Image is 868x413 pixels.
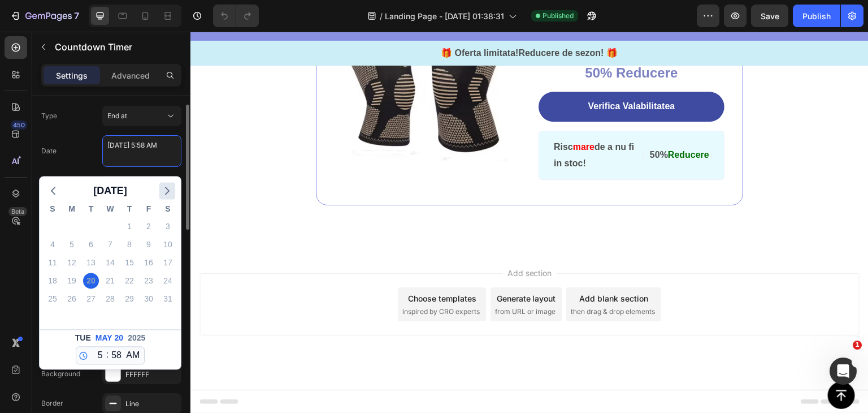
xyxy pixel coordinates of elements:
[45,273,60,289] div: Sunday, May 18, 2025
[11,121,27,130] div: 450
[394,33,487,49] span: 50% Reducere
[313,235,366,247] span: Add section
[190,32,868,413] iframe: Design area
[64,291,80,307] div: Monday, May 26, 2025
[398,69,485,81] p: Verifica Valabilitatea
[141,218,157,234] div: Friday, May 2, 2025
[389,261,458,273] div: Add blank section
[761,11,779,21] span: Save
[853,341,862,350] span: 1
[125,399,179,409] div: Line
[83,291,99,307] div: Tuesday, May 27, 2025
[41,398,63,408] div: Border
[160,273,176,289] div: Saturday, May 24, 2025
[102,236,118,252] div: Wednesday, May 7, 2025
[802,10,831,22] div: Publish
[120,203,139,217] div: T
[101,203,120,217] div: W
[383,110,404,120] span: mare
[160,218,176,234] div: Saturday, May 3, 2025
[45,236,60,252] div: Sunday, May 4, 2025
[542,11,574,21] span: Published
[213,5,259,27] div: Undo/Redo
[93,182,127,199] span: [DATE]
[751,5,788,27] button: Save
[380,10,383,22] span: /
[121,236,137,252] div: Thursday, May 8, 2025
[5,5,84,27] button: 7
[139,203,158,217] div: F
[141,236,157,252] div: Friday, May 9, 2025
[62,203,81,217] div: M
[83,255,99,270] div: Tuesday, May 13, 2025
[83,236,99,252] div: Tuesday, May 6, 2025
[8,207,27,216] div: Beta
[96,332,112,344] span: May
[141,291,157,307] div: Friday, May 30, 2025
[89,182,132,199] button: [DATE]
[43,203,62,217] div: S
[83,273,99,289] div: Tuesday, May 20, 2025
[102,291,118,307] div: Wednesday, May 28, 2025
[125,369,179,380] div: FFFFFF
[452,118,454,128] span: |
[45,291,60,307] div: Sunday, May 25, 2025
[121,291,137,307] div: Thursday, May 29, 2025
[102,273,118,289] div: Wednesday, May 21, 2025
[385,10,504,22] span: Landing Page - [DATE] 01:38:31
[45,255,60,270] div: Sunday, May 11, 2025
[158,203,177,217] div: S
[348,60,534,90] a: Verifica Valabilitatea
[56,70,88,81] p: Settings
[830,358,857,385] iframe: Intercom live chat
[74,9,79,23] p: 7
[306,261,366,273] div: Generate layout
[64,273,80,289] div: Monday, May 19, 2025
[107,111,127,120] span: End at
[102,255,118,270] div: Wednesday, May 14, 2025
[64,236,80,252] div: Monday, May 5, 2025
[121,218,137,234] div: Thursday, May 1, 2025
[115,332,124,344] span: 20
[121,255,137,270] div: Thursday, May 15, 2025
[81,203,101,217] div: T
[121,273,137,289] div: Thursday, May 22, 2025
[102,106,181,126] button: End at
[218,261,286,273] div: Choose templates
[793,5,840,27] button: Publish
[478,118,519,128] span: Reducere
[141,255,157,270] div: Friday, May 16, 2025
[111,70,150,81] p: Advanced
[75,332,91,344] span: Tue
[106,348,108,362] span: :
[55,40,177,54] p: Countdown Timer
[128,332,145,344] span: 2025
[380,275,465,285] span: then drag & drop elements
[64,255,80,270] div: Monday, May 12, 2025
[141,273,157,289] div: Friday, May 23, 2025
[212,275,289,285] span: inspired by CRO experts
[41,146,57,156] div: Date
[363,107,446,140] p: Risc de a nu fi in stoc!
[305,275,365,285] span: from URL or image
[160,291,176,307] div: Saturday, May 31, 2025
[459,115,519,132] p: 50%
[160,255,176,270] div: Saturday, May 17, 2025
[41,111,57,121] div: Type
[41,369,80,379] div: Background
[160,236,176,252] div: Saturday, May 10, 2025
